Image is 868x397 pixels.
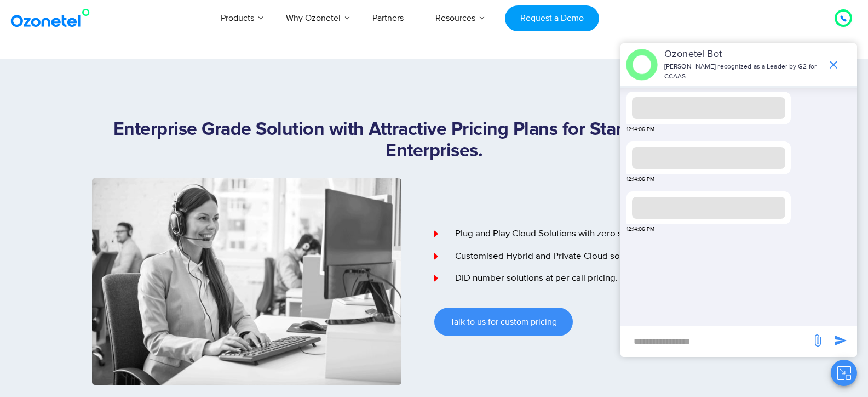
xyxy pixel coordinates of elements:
[450,317,557,326] span: Talk to us for custom pricing
[823,54,844,76] span: end chat or minimize
[434,249,777,264] a: Customised Hybrid and Private Cloud solutions also available. Read More.
[626,225,654,234] span: 12:14:06 PM
[626,175,654,184] span: 12:14:06 PM
[92,119,777,162] h1: Enterprise Grade Solution with Attractive Pricing Plans for Start-ups, SMBs and Enterprises.
[505,5,599,31] a: Request a Demo
[664,47,821,62] p: Ozonetel Bot
[452,249,756,264] span: Customised Hybrid and Private Cloud solutions also available. Read More.
[664,62,821,82] p: [PERSON_NAME] recognized as a Leader by G2 for CCAAS
[626,126,654,134] span: 12:14:06 PM
[452,227,664,241] span: Plug and Play Cloud Solutions with zero setup costs
[807,330,829,351] span: send message
[830,330,852,351] span: send message
[626,49,658,81] img: header
[434,227,777,241] a: Plug and Play Cloud Solutions with zero setup costs
[831,360,857,386] button: Close chat
[452,271,668,286] span: DID number solutions at per call pricing. Speak to us
[434,308,573,336] a: Talk to us for custom pricing
[626,332,806,351] div: new-msg-input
